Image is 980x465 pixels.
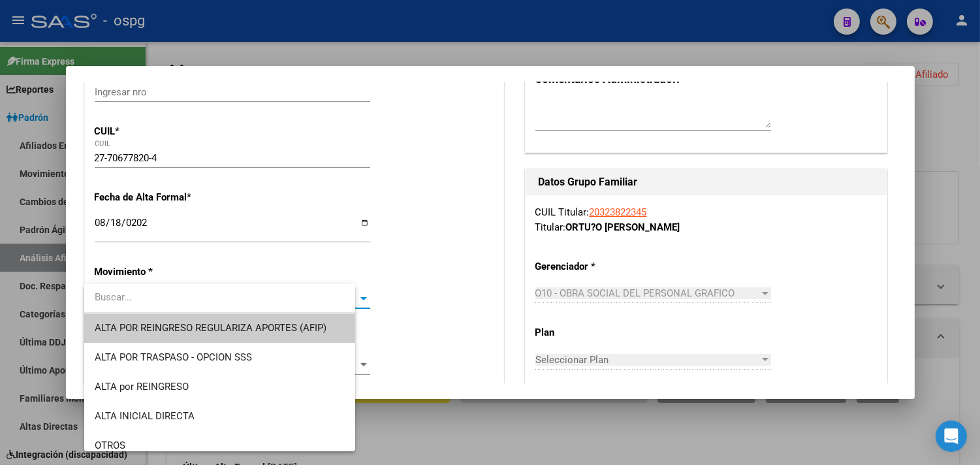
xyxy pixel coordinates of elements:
[95,351,252,363] span: ALTA POR TRASPASO - OPCION SSS
[95,322,326,334] span: ALTA POR REINGRESO REGULARIZA APORTES (AFIP)
[95,440,125,451] span: OTROS
[84,283,355,312] input: dropdown search
[95,410,195,422] span: ALTA INICIAL DIRECTA
[936,421,967,452] div: Open Intercom Messenger
[95,381,189,393] span: ALTA por REINGRESO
